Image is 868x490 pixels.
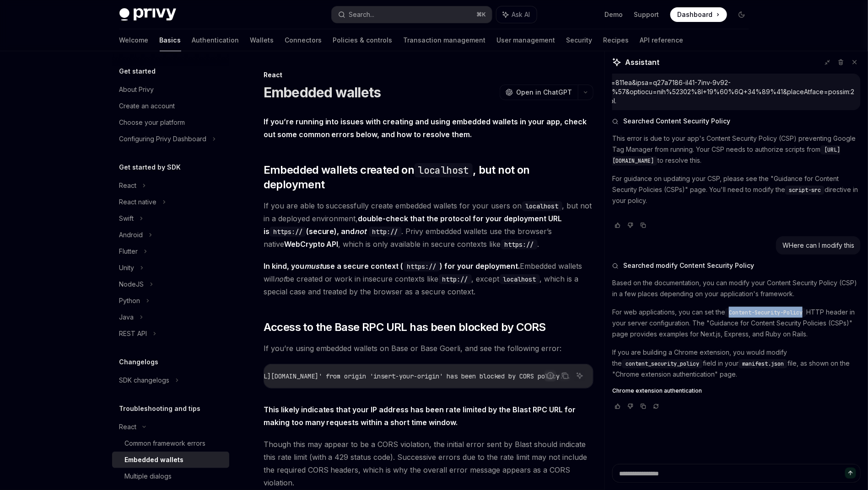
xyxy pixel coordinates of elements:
[119,328,147,339] div: REST API
[439,274,472,284] code: http://
[119,8,176,21] img: dark logo
[112,435,229,452] a: Common framework errors
[119,180,137,191] div: React
[264,320,546,335] span: Access to the Base RPC URL has been blocked by CORS
[369,227,402,237] code: http://
[625,57,659,68] span: Assistant
[119,375,170,386] div: SDK changelogs
[605,10,623,19] a: Demo
[501,240,538,250] code: https://
[264,260,593,298] span: Embedded wallets will be created or work in insecure contexts like , except , which is a special ...
[119,162,181,173] h5: Get started by SDK
[285,29,322,51] a: Connectors
[612,387,702,394] span: Chrome extension authentication
[250,29,274,51] a: Wallets
[119,197,157,208] div: React native
[640,29,684,51] a: API reference
[119,117,185,128] div: Choose your platform
[415,163,473,177] code: localhost
[545,370,556,382] button: Report incorrect code
[119,213,134,224] div: Swift
[496,6,537,23] button: Ask AI
[284,240,339,249] a: WebCrypto API
[559,370,571,382] button: Copy the contents from the code block
[612,347,861,380] p: If you are building a Chrome extension, you would modify the field in your file, as shown on the ...
[566,29,593,51] a: Security
[125,471,172,482] div: Multiple dialogs
[634,10,659,19] a: Support
[782,241,854,250] div: WHere can I modify this
[264,261,520,271] strong: In kind, you use a secure context ( ) for your deployment.
[845,468,856,479] button: Send message
[729,309,803,316] span: Content-Security-Policy
[119,262,135,273] div: Unity
[119,246,138,257] div: Flutter
[125,438,206,449] div: Common framework errors
[625,360,699,367] span: content_security_policy
[512,10,530,19] span: Ask AI
[179,372,571,380] span: Access to fetch at '[URL][DOMAIN_NAME]' from origin 'insert-your-origin' has been blocked by CORS...
[404,261,440,272] code: https://
[333,29,393,51] a: Policies & controls
[264,163,593,192] span: Embedded wallets created on , but not on deployment
[112,81,229,98] a: About Privy
[500,274,540,284] code: localhost
[270,227,306,237] code: https://
[670,7,727,22] a: Dashboard
[112,468,229,485] a: Multiple dialogs
[264,438,593,489] span: Though this may appear to be a CORS violation, the initial error sent by Blast should indicate th...
[119,133,207,144] div: Configuring Privy Dashboard
[304,261,322,271] em: must
[264,84,381,101] h1: Embedded wallets
[119,357,159,367] h5: Changelogs
[119,403,201,414] h5: Troubleshooting and tips
[112,452,229,468] a: Embedded wallets
[112,114,229,131] a: Choose your platform
[264,342,593,355] span: If you’re using embedded wallets on Base or Base Goerli, and see the following error:
[119,421,137,432] div: React
[678,10,713,19] span: Dashboard
[497,29,555,51] a: User management
[112,98,229,114] a: Create an account
[192,29,239,51] a: Authentication
[404,29,486,51] a: Transaction management
[119,29,149,51] a: Welcome
[734,7,749,22] button: Toggle dark mode
[574,370,586,382] button: Ask AI
[612,307,861,340] p: For web applications, you can set the HTTP header in your server configuration. The "Guidance for...
[522,201,562,211] code: localhost
[264,214,562,236] strong: double-check that the protocol for your deployment URL is (secure), and
[612,133,861,166] p: This error is due to your app's Content Security Policy (CSP) preventing Google Tag Manager from ...
[119,279,144,290] div: NodeJS
[500,85,578,100] button: Open in ChatGPT
[125,454,184,465] div: Embedded wallets
[119,84,154,95] div: About Privy
[264,70,593,80] div: React
[612,117,861,126] button: Searched Content Security Policy
[742,360,784,367] span: manifest.json
[604,29,629,51] a: Recipes
[612,277,861,299] p: Based on the documentation, you can modify your Content Security Policy (CSP) in a few places dep...
[119,101,175,112] div: Create an account
[623,117,730,126] span: Searched Content Security Policy
[119,295,140,306] div: Python
[612,387,861,394] a: Chrome extension authentication
[477,11,486,18] span: ⌘ K
[160,29,181,51] a: Basics
[119,66,156,77] h5: Get started
[623,261,754,270] span: Searched modify Content Security Policy
[119,229,143,240] div: Android
[789,186,821,194] span: script-src
[612,173,861,206] p: For guidance on updating your CSP, please see the "Guidance for Content Security Policies (CSPs)"...
[119,312,134,323] div: Java
[264,199,593,250] span: If you are able to successfully create embedded wallets for your users on , but not in a deployed...
[264,405,576,427] strong: This likely indicates that your IP address has been rate limited by the Blast RPC URL for making ...
[349,9,375,20] div: Search...
[332,6,492,23] button: Search...⌘K
[612,261,861,270] button: Searched modify Content Security Policy
[275,274,286,283] em: not
[264,117,587,139] strong: If you’re running into issues with creating and using embedded wallets in your app, check out som...
[517,88,572,97] span: Open in ChatGPT
[355,227,367,236] em: not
